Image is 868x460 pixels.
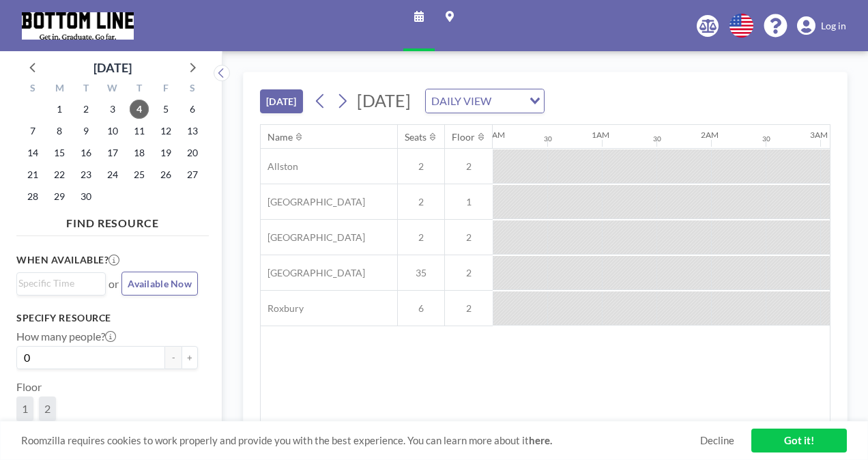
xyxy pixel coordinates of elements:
[495,92,521,110] input: Search for option
[76,143,96,162] span: Tuesday, September 16, 2025
[128,278,192,289] span: Available Now
[762,134,770,143] div: 30
[398,231,444,244] span: 2
[810,130,828,140] div: 3AM
[50,121,69,141] span: Monday, September 8, 2025
[701,130,719,140] div: 2AM
[76,187,96,206] span: Tuesday, September 30, 2025
[103,143,122,162] span: Wednesday, September 17, 2025
[18,276,98,291] input: Search for option
[20,81,46,98] div: S
[544,134,552,143] div: 30
[21,434,700,447] span: Roomzilla requires cookies to work properly and provide you with the best experience. You can lea...
[426,89,544,113] div: Search for option
[152,81,179,98] div: F
[183,100,202,119] span: Saturday, September 6, 2025
[130,100,149,119] span: Thursday, September 4, 2025
[398,302,444,315] span: 6
[529,434,552,446] a: here.
[592,130,609,140] div: 1AM
[130,121,149,141] span: Thursday, September 11, 2025
[103,100,122,119] span: Wednesday, September 3, 2025
[357,90,411,111] span: [DATE]
[50,187,69,206] span: Monday, September 29, 2025
[261,302,304,315] span: Roxbury
[398,196,444,208] span: 2
[16,211,209,230] h4: FIND RESOURCE
[398,160,444,173] span: 2
[76,100,96,119] span: Tuesday, September 2, 2025
[130,165,149,184] span: Thursday, September 25, 2025
[22,12,134,40] img: organization-logo
[700,434,734,447] a: Decline
[23,121,42,141] span: Sunday, September 7, 2025
[797,16,846,35] a: Log in
[183,143,202,162] span: Saturday, September 20, 2025
[50,100,69,119] span: Monday, September 1, 2025
[100,81,126,98] div: W
[22,402,28,416] span: 1
[16,330,116,343] label: How many people?
[183,165,202,184] span: Saturday, September 27, 2025
[445,160,493,173] span: 2
[751,429,847,452] a: Got it!
[50,165,69,184] span: Monday, September 22, 2025
[179,81,205,98] div: S
[16,380,42,394] label: Floor
[445,267,493,279] span: 2
[261,267,365,279] span: [GEOGRAPHIC_DATA]
[445,196,493,208] span: 1
[261,160,298,173] span: Allston
[260,89,303,113] button: [DATE]
[93,58,132,77] div: [DATE]
[482,130,505,140] div: 12AM
[821,20,846,32] span: Log in
[126,81,152,98] div: T
[261,196,365,208] span: [GEOGRAPHIC_DATA]
[183,121,202,141] span: Saturday, September 13, 2025
[130,143,149,162] span: Thursday, September 18, 2025
[267,131,293,143] div: Name
[156,100,175,119] span: Friday, September 5, 2025
[103,165,122,184] span: Wednesday, September 24, 2025
[73,81,100,98] div: T
[156,165,175,184] span: Friday, September 26, 2025
[76,121,96,141] span: Tuesday, September 9, 2025
[445,302,493,315] span: 2
[182,346,198,369] button: +
[16,312,198,324] h3: Specify resource
[23,187,42,206] span: Sunday, September 28, 2025
[76,165,96,184] span: Tuesday, September 23, 2025
[429,92,494,110] span: DAILY VIEW
[452,131,475,143] div: Floor
[398,267,444,279] span: 35
[121,272,198,296] button: Available Now
[103,121,122,141] span: Wednesday, September 10, 2025
[17,273,105,293] div: Search for option
[405,131,426,143] div: Seats
[23,143,42,162] span: Sunday, September 14, 2025
[156,121,175,141] span: Friday, September 12, 2025
[261,231,365,244] span: [GEOGRAPHIC_DATA]
[165,346,182,369] button: -
[44,402,50,416] span: 2
[445,231,493,244] span: 2
[653,134,661,143] div: 30
[23,165,42,184] span: Sunday, September 21, 2025
[50,143,69,162] span: Monday, September 15, 2025
[108,277,119,291] span: or
[46,81,73,98] div: M
[156,143,175,162] span: Friday, September 19, 2025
